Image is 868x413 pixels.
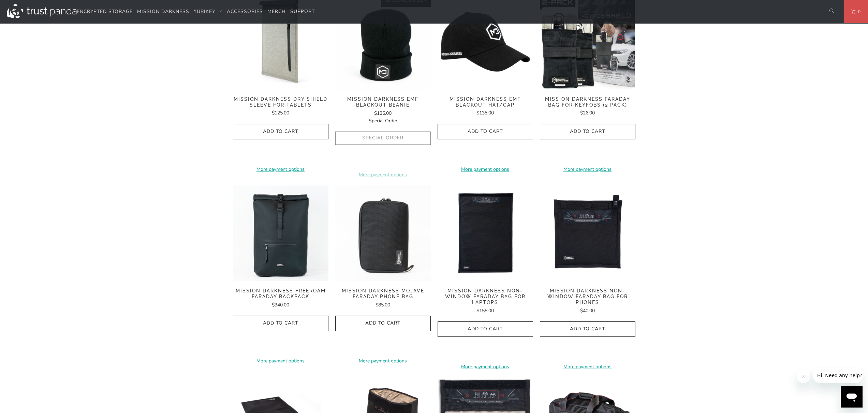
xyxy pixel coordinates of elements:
a: Mission Darkness EMF Blackout Hat/Cap $135.00 [438,96,533,117]
span: Mission Darkness Faraday Bag for Keyfobs (2 pack) [540,96,635,108]
a: More payment options [233,166,328,173]
iframe: Close message [797,369,810,383]
span: Mission Darkness Non-Window Faraday Bag for Phones [540,288,635,305]
img: Mission Darkness FreeRoam Faraday Backpack [233,185,328,281]
span: Accessories [227,8,263,15]
a: Encrypted Storage [77,4,133,20]
a: Mission Darkness Faraday Bag for Keyfobs (2 pack) $26.00 [540,96,635,117]
span: $26.00 [580,110,595,116]
img: Mission Darkness Non-Window Faraday Bag for Laptops [438,185,533,281]
button: Add to Cart [540,321,635,337]
iframe: Button to launch messaging window [841,386,863,408]
span: $340.00 [272,302,289,308]
span: Add to Cart [547,129,628,135]
a: Mission Darkness Mojave Faraday Phone Bag $85.00 [335,288,431,309]
span: Mission Darkness [137,8,189,15]
a: More payment options [233,357,328,365]
span: Merch [267,8,286,15]
span: Add to Cart [240,320,321,326]
span: Support [290,8,315,15]
a: Merch [267,4,286,20]
img: Trust Panda Australia [7,4,77,18]
a: More payment options [540,166,635,173]
span: $85.00 [376,302,390,308]
a: Mission Darkness FreeRoam Faraday Backpack Mission Darkness FreeRoam Faraday Backpack [233,185,328,281]
a: Mission Darkness [137,4,189,20]
a: More payment options [335,357,431,365]
span: Mission Darkness EMF Blackout Hat/Cap [438,96,533,108]
span: Mission Darkness Non-Window Faraday Bag for Laptops [438,288,533,305]
span: Encrypted Storage [77,8,133,15]
span: $125.00 [272,110,289,116]
img: Mission Darkness Non-Window Faraday Bag for Phones [540,185,635,281]
a: Mission Darkness Non-Window Faraday Bag for Laptops Mission Darkness Non-Window Faraday Bag for L... [438,185,533,281]
span: Mission Darkness Mojave Faraday Phone Bag [335,288,431,300]
a: More payment options [438,363,533,371]
span: Special Order [369,118,397,124]
span: Mission Darkness Dry Shield Sleeve For Tablets [233,96,328,108]
span: Mission Darkness FreeRoam Faraday Backpack [233,288,328,300]
span: Add to Cart [445,326,526,332]
span: $135.00 [476,110,494,116]
span: YubiKey [194,8,215,15]
a: More payment options [540,363,635,371]
a: Mission Darkness Dry Shield Sleeve For Tablets $125.00 [233,96,328,117]
button: Add to Cart [233,124,328,139]
a: Support [290,4,315,20]
button: Add to Cart [233,316,328,331]
a: Accessories [227,4,263,20]
img: Mission Darkness Mojave Faraday Phone Bag [335,185,431,281]
span: 0 [855,8,861,15]
span: Add to Cart [547,326,628,332]
button: Add to Cart [438,321,533,337]
span: $155.00 [476,307,494,314]
a: Mission Darkness EMF Blackout Beanie $135.00Special Order [335,96,431,125]
nav: Translation missing: en.navigation.header.main_nav [77,4,315,20]
span: Add to Cart [342,320,424,326]
button: Add to Cart [335,316,431,331]
a: Mission Darkness Mojave Faraday Phone Bag Mission Darkness Mojave Faraday Phone Bag [335,185,431,281]
span: Mission Darkness EMF Blackout Beanie [335,96,431,108]
span: Add to Cart [445,129,526,135]
a: More payment options [438,166,533,173]
a: Mission Darkness Non-Window Faraday Bag for Phones $40.00 [540,288,635,315]
summary: YubiKey [194,4,222,20]
button: Add to Cart [438,124,533,139]
a: Mission Darkness Non-Window Faraday Bag for Laptops $155.00 [438,288,533,315]
iframe: Message from company [813,368,863,383]
a: Mission Darkness FreeRoam Faraday Backpack $340.00 [233,288,328,309]
a: Mission Darkness Non-Window Faraday Bag for Phones Mission Darkness Non-Window Faraday Bag for Ph... [540,185,635,281]
span: $40.00 [580,307,595,314]
button: Add to Cart [540,124,635,139]
span: Add to Cart [240,129,321,135]
span: $135.00 [374,110,392,116]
